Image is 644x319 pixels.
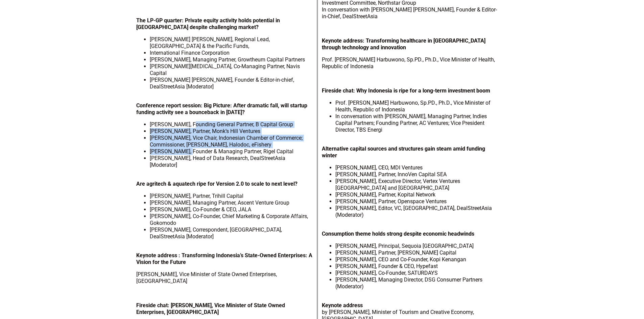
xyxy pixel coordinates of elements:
[150,36,314,50] li: [PERSON_NAME] [PERSON_NAME], Regional Lead, [GEOGRAPHIC_DATA] & the Pacific Funds,
[150,155,314,168] li: [PERSON_NAME], Head of Data Research, DealStreetAsia [Moderator]
[335,113,502,133] li: In conversation with [PERSON_NAME], Managing Partner, Indies Capital Partners; Founding Partner, ...
[150,227,314,240] li: [PERSON_NAME], Correspondent, [GEOGRAPHIC_DATA], DealStreetAsia [Moderator]
[335,276,502,290] li: [PERSON_NAME], Managing Director, DSG Consumer Partners (Moderator)
[150,213,314,227] li: [PERSON_NAME], Co-Founder, Chief Marketing & Corporate Affairs, Gokomodo
[322,231,474,237] b: Consumption theme holds strong despite economic headwinds
[136,271,277,284] span: [PERSON_NAME], Vice Minister of State Owned Enterprises, [GEOGRAPHIC_DATA]
[136,17,280,30] b: The LP-GP quarter: Private equity activity holds potential in [GEOGRAPHIC_DATA] despite challengi...
[335,191,502,198] li: [PERSON_NAME], Partner, Kopital Network
[335,263,502,270] li: [PERSON_NAME], Founder & CEO, Hypefast
[335,243,502,249] li: [PERSON_NAME], Principal, Sequoia [GEOGRAPHIC_DATA]
[322,302,363,309] b: Keynote address
[150,50,314,56] li: International Finance Corporation
[335,205,502,218] li: [PERSON_NAME], Editor, VC, [GEOGRAPHIC_DATA], DealStreetAsia (Moderator)
[150,128,314,135] li: [PERSON_NAME], Partner, Monk’s Hill Ventures
[322,56,502,70] p: Prof. [PERSON_NAME] Harbuwono, Sp.PD., Ph.D., Vice Minister of Health, Republic of Indonesia
[322,37,485,51] strong: Keynote address: Transforming healthcare in [GEOGRAPHIC_DATA] through technology and innovation
[335,198,502,205] li: [PERSON_NAME], Partner, Openspace Ventures
[335,164,502,171] li: [PERSON_NAME], CEO, MDI Ventures
[136,181,297,187] b: Are agritech & aquatech ripe for Version 2.0 to scale to next level?
[150,56,314,63] li: [PERSON_NAME], Managing Partner, Growtheum Capital Partners
[150,121,314,128] li: [PERSON_NAME], Founding General Partner, B Capital Group
[150,193,314,200] li: [PERSON_NAME], Partner, Trihill Capital
[136,102,307,115] b: Conference report session: Big Picture: After dramatic fall, will startup funding activity see a ...
[136,302,285,315] b: Fireside chat: [PERSON_NAME], Vice Minister of State Owned Enterprises, [GEOGRAPHIC_DATA]
[322,145,485,159] b: Alternative capital sources and structures gain steam amid funding winter
[150,77,314,90] li: [PERSON_NAME] [PERSON_NAME], Founder & Editor-in-chief, DealStreetAsia [Moderator]
[335,256,502,263] li: [PERSON_NAME], CEO and Co-Founder, Kopi Kenangan
[335,249,502,256] li: [PERSON_NAME], Partner, [PERSON_NAME] Capital
[335,270,502,276] li: [PERSON_NAME], Co-Founder, SATURDAYS
[136,252,312,265] b: Keynote address : Transforming Indonesia’s State-Owned Enterprises: A Vision for the Future
[150,135,314,148] li: [PERSON_NAME], Vice Chair, Indonesian Chamber of Commerce; Commissioner, [PERSON_NAME], Halodoc, ...
[150,148,314,155] li: [PERSON_NAME], Founder & Managing Partner, Rigel Capital
[335,171,502,178] li: [PERSON_NAME], Partner, InnoVen Capital SEA
[335,178,502,191] li: [PERSON_NAME], Executive Director, Vertex Ventures [GEOGRAPHIC_DATA] and [GEOGRAPHIC_DATA]
[150,63,314,77] li: [PERSON_NAME][MEDICAL_DATA], Co-Managing Partner, Navis Capital
[335,100,502,113] li: Prof. [PERSON_NAME] Harbuwono, Sp.PD., Ph.D., Vice Minister of Health, Republic of Indonesia
[150,200,314,206] li: [PERSON_NAME], Managing Partner, Ascent Venture Group
[322,87,490,94] b: Fireside chat: Why Indonesia is ripe for a long-term investment boom
[150,206,314,213] li: [PERSON_NAME], Co-Founder & CEO, JALA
